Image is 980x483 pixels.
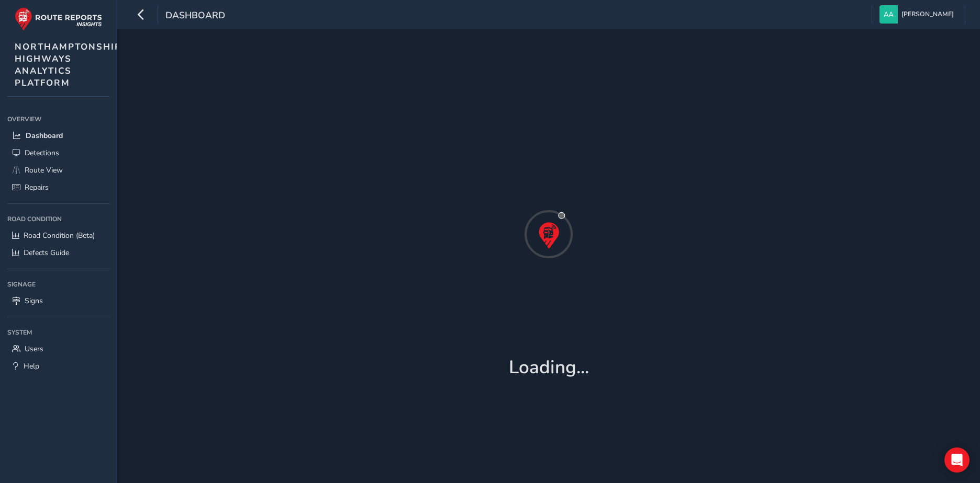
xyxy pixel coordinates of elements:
[26,131,63,141] span: Dashboard
[7,277,109,292] div: Signage
[509,356,589,378] h1: Loading...
[7,144,109,162] a: Detections
[7,127,109,144] a: Dashboard
[25,148,59,158] span: Detections
[15,7,102,31] img: rr logo
[879,5,957,24] button: [PERSON_NAME]
[7,244,109,261] a: Defects Guide
[944,447,970,473] div: Open Intercom Messenger
[7,340,109,358] a: Users
[7,211,109,227] div: Road Condition
[25,182,49,192] span: Repairs
[879,5,898,24] img: diamond-layout
[7,227,109,244] a: Road Condition (Beta)
[25,344,43,354] span: Users
[901,5,954,24] span: [PERSON_NAME]
[7,358,109,375] a: Help
[7,325,109,340] div: System
[25,165,63,175] span: Route View
[165,9,225,24] span: Dashboard
[7,111,109,127] div: Overview
[24,248,69,258] span: Defects Guide
[24,361,39,371] span: Help
[25,296,43,306] span: Signs
[7,292,109,309] a: Signs
[7,162,109,179] a: Route View
[7,179,109,196] a: Repairs
[24,231,95,240] span: Road Condition (Beta)
[15,41,128,89] span: NORTHAMPTONSHIRE HIGHWAYS ANALYTICS PLATFORM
